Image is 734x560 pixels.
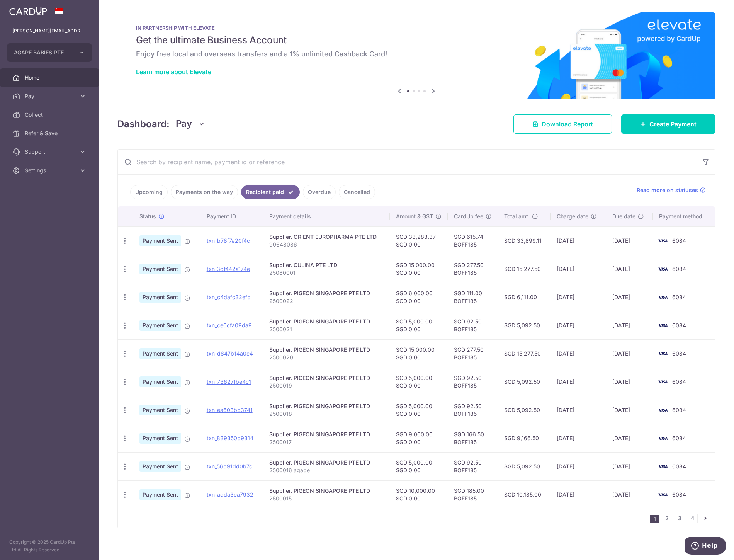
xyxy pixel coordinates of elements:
[448,396,498,424] td: SGD 92.50 BOFF185
[200,206,263,226] th: Payment ID
[448,255,498,283] td: SGD 277.50 BOFF185
[606,339,653,368] td: [DATE]
[269,269,384,277] p: 25080001
[269,382,384,390] p: 2500019
[9,6,47,15] img: CardUp
[269,466,384,474] p: 2500016 agape
[269,318,384,325] div: Supplier. PIGEON SINGAPORE PTE LTD
[606,255,653,283] td: [DATE]
[550,452,606,480] td: [DATE]
[390,283,448,311] td: SGD 6,000.00 SGD 0.00
[498,424,551,452] td: SGD 9,166.50
[25,167,76,174] span: Settings
[269,261,384,269] div: Supplier. CULINA PTE LTD
[504,213,530,220] span: Total amt.
[637,186,706,194] a: Read more on statuses
[688,514,697,523] a: 4
[542,119,593,129] span: Download Report
[339,185,375,199] a: Cancelled
[390,311,448,339] td: SGD 5,000.00 SGD 0.00
[139,320,181,331] span: Payment Sent
[685,537,726,556] iframe: Opens a widget where you can find more information
[269,297,384,305] p: 2500022
[550,396,606,424] td: [DATE]
[621,114,715,134] a: Create Payment
[136,49,697,59] h6: Enjoy free local and overseas transfers and a 1% unlimited Cashback Card!
[390,452,448,480] td: SGD 5,000.00 SGD 0.00
[269,459,384,466] div: Supplier. PIGEON SINGAPORE PTE LTD
[498,368,551,396] td: SGD 5,092.50
[7,43,92,62] button: AGAPE BABIES PTE. LTD.
[269,289,384,297] div: Supplier. PIGEON SINGAPORE PTE LTD
[655,405,671,415] img: Bank Card
[655,264,671,274] img: Bank Card
[498,283,551,311] td: SGD 6,111.00
[672,463,686,470] span: 6084
[655,349,671,358] img: Bank Card
[139,235,181,246] span: Payment Sent
[139,433,181,444] span: Payment Sent
[390,226,448,255] td: SGD 33,283.37 SGD 0.00
[448,452,498,480] td: SGD 92.50 BOFF185
[655,490,671,499] img: Bank Card
[303,185,336,199] a: Overdue
[139,264,181,274] span: Payment Sent
[139,213,156,220] span: Status
[498,452,551,480] td: SGD 5,092.50
[207,322,252,329] a: txn_ce0cfa09da9
[269,410,384,418] p: 2500018
[390,424,448,452] td: SGD 9,000.00 SGD 0.00
[672,237,686,244] span: 6084
[448,311,498,339] td: SGD 92.50 BOFF185
[655,321,671,330] img: Bank Card
[136,25,697,31] p: IN PARTNERSHIP WITH ELEVATE
[606,311,653,339] td: [DATE]
[25,74,76,82] span: Home
[550,480,606,509] td: [DATE]
[498,311,551,339] td: SGD 5,092.50
[655,377,671,386] img: Bank Card
[139,405,181,415] span: Payment Sent
[139,489,181,500] span: Payment Sent
[513,114,612,134] a: Download Report
[637,186,698,194] span: Read more on statuses
[672,322,686,329] span: 6084
[653,206,715,226] th: Payment method
[655,434,671,443] img: Bank Card
[448,339,498,368] td: SGD 277.50 BOFF185
[498,396,551,424] td: SGD 5,092.50
[498,339,551,368] td: SGD 15,277.50
[672,435,686,441] span: 6084
[672,407,686,413] span: 6084
[14,49,71,56] span: AGAPE BABIES PTE. LTD.
[448,283,498,311] td: SGD 111.00 BOFF185
[550,339,606,368] td: [DATE]
[176,117,206,131] button: Pay
[606,452,653,480] td: [DATE]
[550,255,606,283] td: [DATE]
[117,12,715,99] img: Renovation banner
[390,339,448,368] td: SGD 15,000.00 SGD 0.00
[390,255,448,283] td: SGD 15,000.00 SGD 0.00
[390,480,448,509] td: SGD 10,000.00 SGD 0.00
[550,368,606,396] td: [DATE]
[241,185,300,199] a: Recipient paid
[606,368,653,396] td: [DATE]
[498,226,551,255] td: SGD 33,899.11
[269,233,384,241] div: Supplier. ORIENT EUROPHARMA PTE LTD
[650,509,715,528] nav: pager
[207,378,251,385] a: txn_73627fbe4c1
[448,226,498,255] td: SGD 615.74 BOFF185
[448,480,498,509] td: SGD 185.00 BOFF185
[606,396,653,424] td: [DATE]
[655,293,671,302] img: Bank Card
[269,431,384,438] div: Supplier. PIGEON SINGAPORE PTE LTD
[269,487,384,495] div: Supplier. PIGEON SINGAPORE PTE LTD
[25,111,76,119] span: Collect
[207,463,252,470] a: txn_56b91dd0b7c
[672,350,686,357] span: 6084
[390,368,448,396] td: SGD 5,000.00 SGD 0.00
[672,378,686,385] span: 6084
[176,117,192,131] span: Pay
